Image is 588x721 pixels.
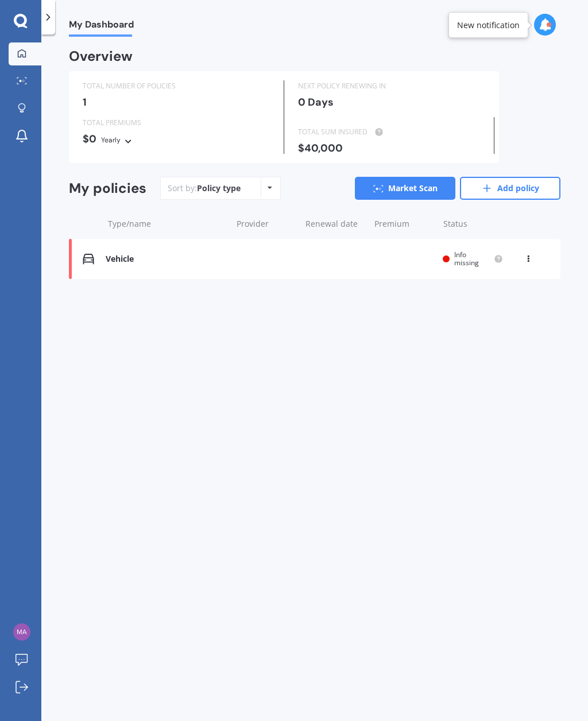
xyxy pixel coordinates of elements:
div: TOTAL PREMIUMS [83,117,270,129]
div: New notification [457,20,520,31]
div: $40,000 [298,142,485,154]
div: Status [443,218,503,230]
div: Yearly [101,134,121,146]
div: TOTAL SUM INSURED [298,126,485,138]
div: Renewal date [305,218,365,230]
div: Sort by: [168,183,241,194]
div: Type/name [108,218,227,230]
div: Overview [69,51,133,62]
div: 0 Days [298,96,486,108]
img: 2b071beb06704b863c478926721848ca [13,623,30,641]
a: Market Scan [355,177,455,200]
img: Vehicle [83,253,94,265]
span: My Dashboard [69,19,134,34]
div: Policy type [197,183,241,194]
div: $0 [83,133,270,146]
div: TOTAL NUMBER OF POLICIES [83,80,270,92]
div: Provider [237,218,296,230]
div: My policies [69,180,146,197]
a: Add policy [460,177,560,200]
div: NEXT POLICY RENEWING IN [298,80,486,92]
div: 1 [83,96,270,108]
div: Vehicle [106,254,226,264]
div: Premium [374,218,434,230]
span: Info missing [454,250,479,268]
